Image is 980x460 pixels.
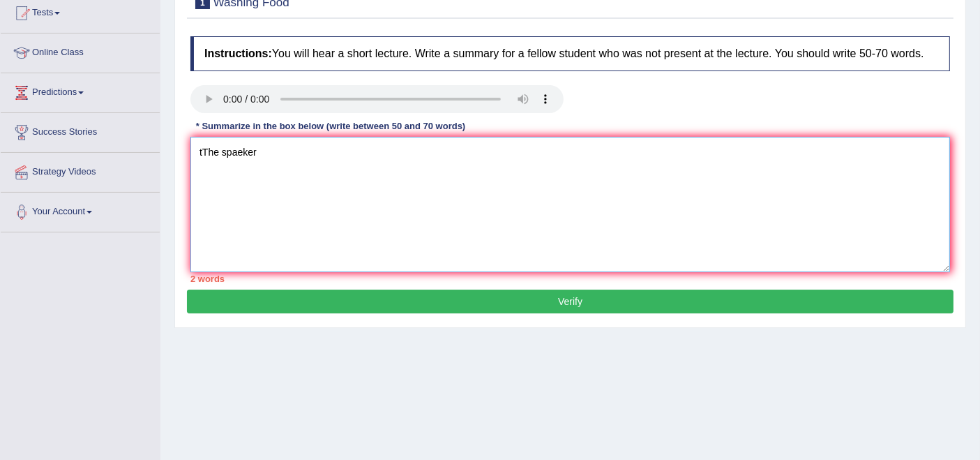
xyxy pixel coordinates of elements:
a: Your Account [1,193,160,228]
button: Verify [187,290,953,313]
div: 2 words [190,272,950,285]
b: Instructions: [204,47,272,59]
a: Online Class [1,34,160,68]
a: Strategy Videos [1,153,160,188]
h4: You will hear a short lecture. Write a summary for a fellow student who was not present at the le... [190,36,950,71]
a: Predictions [1,73,160,108]
div: * Summarize in the box below (write between 50 and 70 words) [190,120,471,133]
a: Success Stories [1,113,160,148]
